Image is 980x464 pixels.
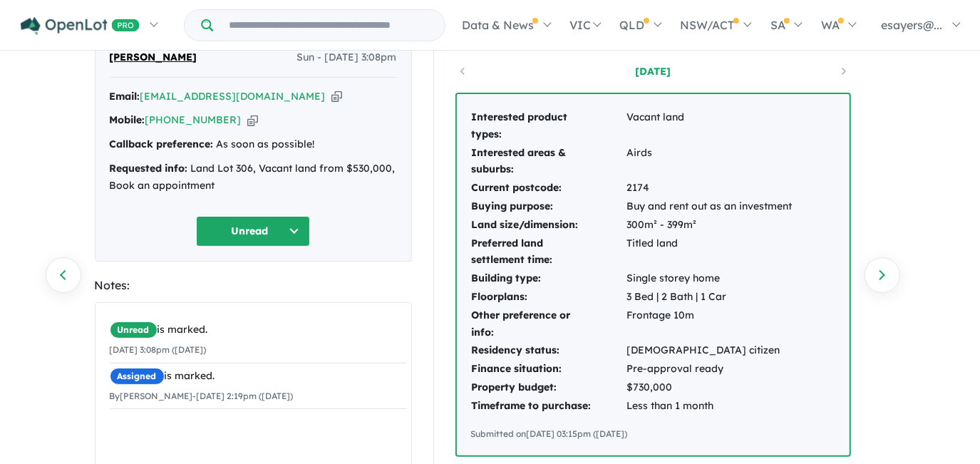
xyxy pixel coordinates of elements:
div: is marked. [110,321,407,339]
span: esayers@... [881,18,942,32]
div: Notes: [95,276,412,295]
td: Pre-approval ready [626,360,793,378]
td: $730,000 [626,378,793,397]
td: Vacant land [626,108,793,144]
td: Residency status: [471,341,626,360]
span: Sun - [DATE] 3:08pm [297,49,397,66]
td: Less than 1 month [626,397,793,416]
div: Land Lot 306, Vacant land from $530,000, Book an appointment [110,160,397,195]
a: [DATE] [592,64,713,78]
td: Building type: [471,269,626,288]
span: Unread [110,321,158,339]
div: Submitted on [DATE] 03:15pm ([DATE]) [471,427,835,441]
a: [PHONE_NUMBER] [145,113,242,126]
strong: Mobile: [110,113,145,126]
span: [PERSON_NAME] [110,49,197,66]
a: [EMAIL_ADDRESS][DOMAIN_NAME] [140,90,326,103]
div: is marked. [110,368,407,385]
strong: Requested info: [110,162,188,175]
td: Other preference or info: [471,306,626,342]
td: 2174 [626,179,793,197]
td: Interested product types: [471,108,626,144]
input: Try estate name, suburb, builder or developer [216,10,442,41]
td: 300m² - 399m² [626,216,793,234]
button: Copy [331,89,342,104]
td: Frontage 10m [626,306,793,342]
td: [DEMOGRAPHIC_DATA] citizen [626,341,793,360]
span: Assigned [110,368,165,385]
td: Preferred land settlement time: [471,234,626,270]
td: Property budget: [471,378,626,397]
td: Floorplans: [471,288,626,306]
td: Titled land [626,234,793,270]
td: Buy and rent out as an investment [626,197,793,216]
td: Airds [626,144,793,180]
td: Interested areas & suburbs: [471,144,626,180]
td: Single storey home [626,269,793,288]
td: Current postcode: [471,179,626,197]
strong: Email: [110,90,140,103]
td: Buying purpose: [471,197,626,216]
img: Openlot PRO Logo White [21,17,140,35]
td: Finance situation: [471,360,626,378]
button: Unread [196,216,310,247]
button: Copy [247,113,258,128]
td: 3 Bed | 2 Bath | 1 Car [626,288,793,306]
td: Land size/dimension: [471,216,626,234]
td: Timeframe to purchase: [471,397,626,416]
strong: Callback preference: [110,138,214,150]
small: By [PERSON_NAME] - [DATE] 2:19pm ([DATE]) [110,391,294,401]
small: [DATE] 3:08pm ([DATE]) [110,344,207,355]
div: As soon as possible! [110,136,397,153]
